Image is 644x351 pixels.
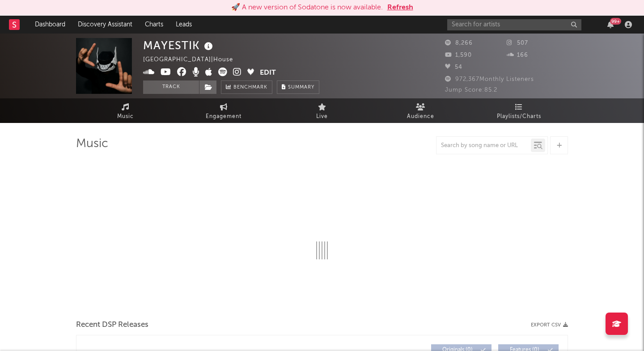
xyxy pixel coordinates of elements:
span: 166 [507,52,528,58]
div: MAYESTIK [143,38,215,53]
span: Playlists/Charts [497,111,541,122]
div: 🚀 A new version of Sodatone is now available. [231,2,383,13]
button: Export CSV [531,322,568,328]
span: Music [117,111,134,122]
span: 1,590 [445,52,472,58]
a: Live [273,98,371,123]
a: Benchmark [221,80,272,94]
a: Discovery Assistant [72,16,139,34]
div: 99 + [610,18,621,25]
span: Live [316,111,328,122]
span: Jump Score: 85.2 [445,87,497,93]
div: [GEOGRAPHIC_DATA] | House [143,55,243,65]
a: Charts [139,16,169,34]
span: 8,266 [445,40,473,46]
a: Engagement [174,98,273,123]
input: Search for artists [447,19,581,30]
a: Playlists/Charts [470,98,568,123]
a: Audience [371,98,470,123]
button: Track [143,80,199,94]
a: Music [76,98,174,123]
button: Refresh [387,2,413,13]
span: Engagement [206,111,241,122]
button: Summary [277,80,319,94]
span: Audience [407,111,434,122]
span: 54 [445,64,462,70]
span: Recent DSP Releases [76,320,148,330]
span: Summary [288,85,314,90]
span: 507 [507,40,528,46]
a: Leads [169,16,198,34]
button: 99+ [607,21,614,28]
input: Search by song name or URL [436,142,531,149]
button: Edit [260,68,276,79]
span: 972,367 Monthly Listeners [445,76,534,82]
a: Dashboard [29,16,72,34]
span: Benchmark [233,82,267,93]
